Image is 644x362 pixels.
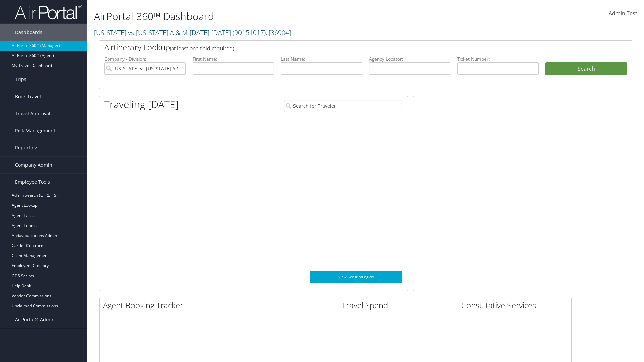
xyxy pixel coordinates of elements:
[369,56,450,62] label: Agency Locator:
[15,4,82,20] img: airportal-logo.png
[15,105,50,122] span: Travel Approval
[15,157,52,173] span: Company Admin
[461,300,571,311] h2: Consultative Services
[104,42,583,53] h2: Airtinerary Lookup
[281,56,362,62] label: Last Name:
[15,311,55,328] span: AirPortal® Admin
[15,88,41,105] span: Book Travel
[104,56,186,62] label: Company - Division:
[545,62,627,76] button: Search
[342,300,452,311] h2: Travel Spend
[94,28,291,37] a: [US_STATE] vs [US_STATE] A & M [DATE]-[DATE]
[284,100,402,112] input: Search for Traveler
[15,71,26,88] span: Trips
[233,28,266,37] span: ( 90151017 )
[15,24,42,41] span: Dashboards
[457,56,539,62] label: Ticket Number:
[609,3,637,24] a: Admin Test
[15,139,37,156] span: Reporting
[15,122,55,139] span: Risk Management
[310,271,402,283] a: View SecurityLogic®
[94,9,456,23] h1: AirPortal 360™ Dashboard
[15,174,50,190] span: Employee Tools
[170,45,234,52] span: (at least one field required)
[103,300,332,311] h2: Agent Booking Tracker
[193,56,274,62] label: First Name:
[609,10,637,17] span: Admin Test
[104,97,179,111] h1: Traveling [DATE]
[266,28,291,37] span: , [ 36904 ]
